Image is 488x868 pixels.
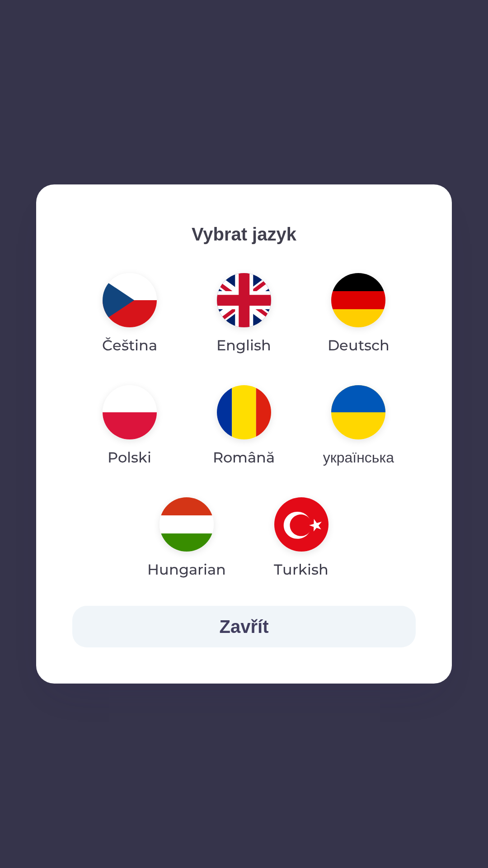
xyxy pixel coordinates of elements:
img: pl flag [103,385,157,439]
button: Zavřít [72,606,416,647]
img: hu flag [160,497,214,552]
img: en flag [217,273,271,327]
button: Čeština [80,266,179,363]
p: Čeština [102,335,157,356]
p: українська [323,447,394,468]
p: Română [213,447,275,468]
p: Polski [108,447,151,468]
img: tr flag [274,497,328,552]
img: cs flag [103,273,157,327]
p: Turkish [274,559,328,580]
button: Turkish [252,490,350,588]
p: English [216,335,271,356]
button: українська [301,378,416,476]
button: English [195,266,293,363]
img: ro flag [217,385,271,439]
button: Deutsch [306,266,411,363]
img: uk flag [331,385,385,439]
p: Deutsch [328,335,389,356]
img: de flag [331,273,385,327]
button: Română [191,378,296,476]
p: Hungarian [147,559,226,580]
p: Vybrat jazyk [72,221,416,248]
button: Hungarian [130,490,244,588]
button: Polski [81,378,178,476]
